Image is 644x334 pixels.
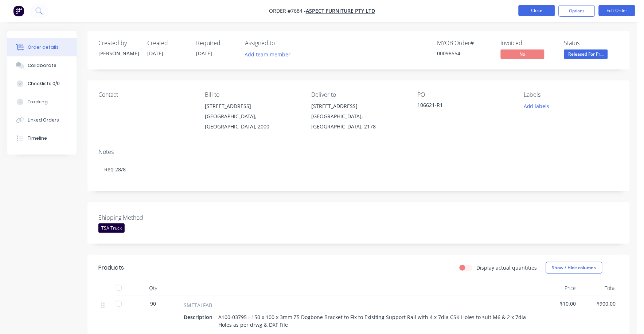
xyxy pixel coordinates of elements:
div: Labels [524,91,619,98]
div: Contact [98,91,193,98]
span: No [501,49,545,59]
div: Assigned to [245,40,318,47]
span: $900.00 [582,300,616,307]
div: Total [579,281,619,295]
span: SMETALFAB [184,301,212,309]
div: PO [418,91,512,98]
div: [STREET_ADDRESS][GEOGRAPHIC_DATA], [GEOGRAPHIC_DATA], 2178 [311,101,406,132]
div: [GEOGRAPHIC_DATA], [GEOGRAPHIC_DATA], 2178 [311,111,406,132]
div: Created by [98,40,138,47]
div: A100-03795 - 150 x 100 x 3mm Z5 Dogbone Bracket to Fix to Exisiting Support Rail with 4 x 7dia CS... [215,312,531,330]
div: 00098554 [437,49,492,57]
div: 106621-R1 [418,101,509,111]
span: Released For Pr... [564,49,608,59]
div: [PERSON_NAME] [98,49,138,57]
div: [GEOGRAPHIC_DATA], [GEOGRAPHIC_DATA], 2000 [205,111,300,132]
div: Bill to [205,91,300,98]
button: Linked Orders [7,111,77,129]
button: Add labels [520,101,554,111]
div: Timeline [28,135,47,142]
button: Checklists 0/0 [7,75,77,93]
div: Status [564,40,619,47]
div: MYOB Order # [437,40,492,47]
span: Order #7684 - [269,8,306,15]
div: Req 28/8 [98,158,619,180]
div: Tracking [28,99,48,105]
label: Shipping Method [98,213,190,222]
div: Invoiced [501,40,555,47]
span: $10.00 [542,300,576,307]
span: 90 [150,300,156,307]
div: Deliver to [311,91,406,98]
div: Products [98,263,124,272]
img: Factory [13,5,24,16]
button: Show / Hide columns [546,262,602,274]
span: [DATE] [196,50,212,57]
button: Edit Order [599,5,635,16]
div: Collaborate [28,62,56,69]
button: Add team member [245,49,294,59]
div: Notes [98,148,619,155]
div: [STREET_ADDRESS] [205,101,300,111]
div: Checklists 0/0 [28,80,60,87]
button: Close [519,5,555,16]
button: Collaborate [7,56,77,75]
button: Tracking [7,93,77,111]
div: [STREET_ADDRESS][GEOGRAPHIC_DATA], [GEOGRAPHIC_DATA], 2000 [205,101,300,132]
button: Add team member [241,49,294,59]
button: Options [559,5,595,17]
div: Required [196,40,236,47]
button: Timeline [7,129,77,147]
div: Order details [28,44,59,51]
button: Released For Pr... [564,49,608,60]
div: [STREET_ADDRESS] [311,101,406,111]
div: Linked Orders [28,117,59,123]
label: Display actual quantities [477,264,537,271]
div: Qty [131,281,175,295]
a: Aspect Furniture Pty Ltd [306,8,375,15]
div: Price [539,281,579,295]
div: Created [147,40,187,47]
div: Description [184,312,215,322]
button: Order details [7,38,77,56]
div: TSA Truck [98,223,125,233]
span: [DATE] [147,50,163,57]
